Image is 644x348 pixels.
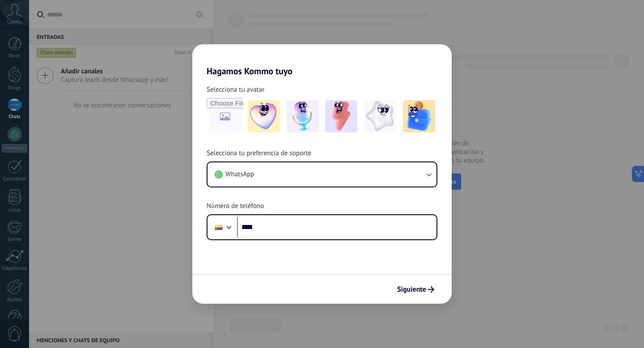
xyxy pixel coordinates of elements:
[207,65,292,77] font: Hagamos Kommo tuyo
[207,149,311,157] font: Selecciona tu preferencia de soporte
[397,285,426,294] font: Siguiente
[210,218,227,237] div: Ecuador: +593
[248,100,280,132] img: -1.jpeg
[287,100,319,132] img: -2.jpeg
[403,100,435,132] img: -5.jpeg
[207,85,264,94] font: Selecciona tu avatar
[364,100,396,132] img: -4.jpeg
[325,100,357,132] img: -3.jpeg
[208,162,436,187] button: WhatsApp
[393,282,438,297] button: Siguiente
[225,170,254,178] font: WhatsApp
[207,202,264,210] font: Número de teléfono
